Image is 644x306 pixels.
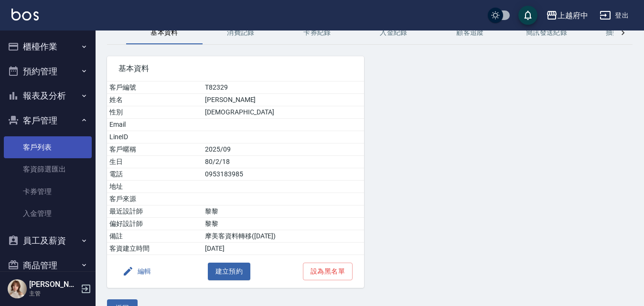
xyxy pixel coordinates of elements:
td: 摩美客資料轉移([DATE]) [203,230,364,243]
td: 姓名 [107,94,203,106]
td: 偏好設計師 [107,218,203,230]
td: [PERSON_NAME] [203,94,364,106]
button: 預約管理 [4,59,92,84]
button: 顧客追蹤 [432,21,508,44]
div: 上越府中 [558,10,588,21]
a: 卡券管理 [4,181,92,203]
button: 櫃檯作業 [4,34,92,59]
button: 入金紀錄 [355,21,432,44]
td: [DATE] [203,243,364,255]
button: 編輯 [118,263,155,280]
button: 基本資料 [126,21,203,44]
a: 客戶列表 [4,136,92,158]
td: 地址 [107,181,203,193]
td: 80/2/18 [203,156,364,168]
button: 客戶管理 [4,108,92,133]
h5: [PERSON_NAME] [29,280,78,289]
button: 上越府中 [542,6,592,25]
button: 報表及分析 [4,83,92,108]
td: 黎黎 [203,218,364,230]
td: T82329 [203,82,364,94]
button: 消費記錄 [203,21,279,44]
p: 主管 [29,289,78,298]
button: 設為黑名單 [303,263,353,280]
a: 客資篩選匯出 [4,158,92,180]
a: 入金管理 [4,203,92,224]
td: 最近設計師 [107,205,203,218]
td: 黎黎 [203,205,364,218]
td: LineID [107,131,203,143]
span: 基本資料 [118,64,353,73]
img: Logo [11,9,39,20]
button: 簡訊發送紀錄 [508,21,585,44]
button: 登出 [596,7,633,24]
td: 生日 [107,156,203,168]
td: [DEMOGRAPHIC_DATA] [203,106,364,119]
td: 客戶來源 [107,193,203,205]
button: 建立預約 [208,263,251,280]
td: 客戶編號 [107,82,203,94]
td: 客戶暱稱 [107,143,203,156]
td: 客資建立時間 [107,243,203,255]
td: 0953183985 [203,168,364,181]
button: 商品管理 [4,253,92,278]
td: 2025/09 [203,143,364,156]
button: 員工及薪資 [4,228,92,253]
button: 卡券紀錄 [279,21,355,44]
td: 電話 [107,168,203,181]
td: Email [107,119,203,131]
img: Person [8,279,27,298]
button: save [518,6,537,25]
td: 備註 [107,230,203,243]
td: 性別 [107,106,203,119]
